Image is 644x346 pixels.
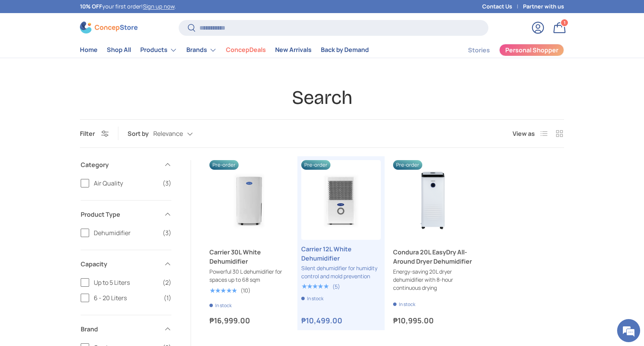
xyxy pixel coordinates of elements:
button: Filter [80,129,109,138]
nav: Primary [80,42,369,58]
a: Partner with us [523,2,564,11]
summary: Capacity [81,250,171,278]
span: Pre-order [209,160,239,170]
h1: Search [80,86,564,110]
span: 1 [564,20,566,25]
summary: Brand [81,315,171,343]
a: Carrier 12L White Dehumidifier [301,244,381,263]
summary: Category [81,151,171,179]
a: ConcepDeals [226,42,266,57]
span: Relevance [153,130,183,137]
span: Pre-order [393,160,422,170]
a: Products [140,42,177,58]
strong: 10% OFF [80,3,102,10]
a: Carrier 30L White Dehumidifier [209,247,289,266]
label: Sort by [128,129,153,138]
a: Brands [186,42,217,58]
a: Condura 20L EasyDry All-Around Dryer Dehumidifier [393,247,473,266]
summary: Product Type [81,201,171,228]
img: ConcepStore [80,22,138,33]
a: Sign up now [143,3,174,10]
a: Carrier 30L White Dehumidifier [209,160,289,240]
button: Relevance [153,127,208,140]
span: (3) [163,228,171,237]
span: (1) [164,293,171,303]
span: Capacity [81,259,159,269]
p: your first order! . [80,2,176,11]
span: Filter [80,129,95,138]
span: Air Quality [94,179,158,188]
span: Category [81,160,159,169]
span: View as [513,129,535,138]
span: Pre-order [301,160,330,170]
span: Dehumidifier [94,228,158,237]
a: Contact Us [482,2,523,11]
a: Home [80,42,98,57]
summary: Brands [182,42,221,58]
span: Up to 5 Liters [94,278,158,287]
a: New Arrivals [275,42,312,57]
span: (2) [163,278,171,287]
a: Carrier 12L White Dehumidifier [301,160,381,240]
span: (3) [163,179,171,188]
a: Condura 20L EasyDry All-Around Dryer Dehumidifier [393,160,473,240]
summary: Products [136,42,182,58]
span: Personal Shopper [505,47,558,53]
span: Brand [81,324,159,334]
a: Stories [468,43,490,58]
span: Product Type [81,210,159,219]
span: 6 - 20 Liters [94,293,159,303]
a: Shop All [107,42,131,57]
nav: Secondary [450,42,564,58]
a: Back by Demand [321,42,369,57]
a: Personal Shopper [499,44,564,56]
